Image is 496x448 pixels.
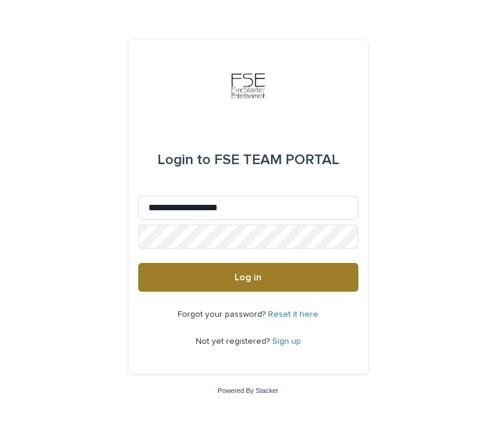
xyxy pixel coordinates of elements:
span: Log in [235,273,261,282]
span: Forgot your password? [178,310,268,319]
div: FSE TEAM PORTAL [157,143,339,177]
img: 9JgRvJ3ETPGCJDhvPVA5 [230,69,266,105]
a: Powered By Stacker [218,387,278,394]
a: Sign up [272,337,301,346]
span: Login to [157,153,211,167]
span: Not yet registered? [196,337,272,346]
a: Reset it here [268,310,318,319]
button: Log in [138,263,358,292]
